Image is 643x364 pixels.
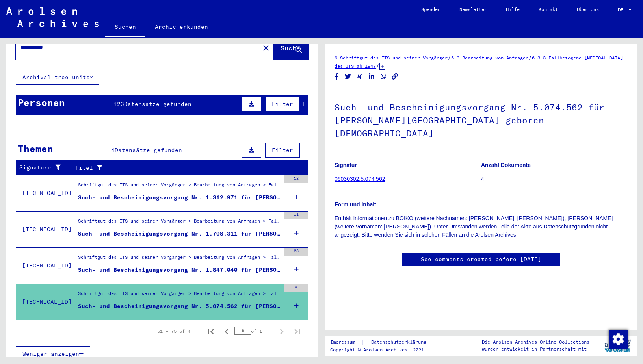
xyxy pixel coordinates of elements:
img: Arolsen_neg.svg [6,7,99,27]
a: Suchen [105,17,145,38]
button: Share on WhatsApp [379,72,388,82]
span: Suche [281,44,300,52]
div: Schriftgut des ITS und seiner Vorgänger > Bearbeitung von Anfragen > Fallbezogene [MEDICAL_DATA] ... [78,217,281,228]
div: Signature [19,163,66,172]
button: First page [203,323,219,339]
span: / [528,54,532,61]
div: 51 – 75 of 4 [157,328,190,335]
a: 06030302.5.074.562 [335,176,385,182]
div: Titel [75,164,293,172]
p: wurden entwickelt in Partnerschaft mit [482,345,589,353]
a: 6.3 Bearbeitung von Anfragen [451,55,528,61]
img: Zustimmung ändern [609,330,628,349]
div: Schriftgut des ITS und seiner Vorgänger > Bearbeitung von Anfragen > Fallbezogene [MEDICAL_DATA] ... [78,290,281,301]
button: Next page [274,323,290,339]
div: Signature [19,162,74,174]
div: | [330,338,436,346]
span: Datensätze gefunden [124,100,191,108]
span: 123 [113,100,124,108]
td: [TECHNICAL_ID] [16,247,72,284]
div: Zustimmung ändern [608,329,627,348]
a: Archiv erkunden [145,17,217,36]
div: Schriftgut des ITS und seiner Vorgänger > Bearbeitung von Anfragen > Fallbezogene [MEDICAL_DATA] ... [78,181,281,192]
div: of 1 [234,327,274,335]
span: DE [618,7,626,13]
p: Copyright © Arolsen Archives, 2021 [330,346,436,353]
button: Share on Facebook [333,72,341,82]
button: Filter [265,143,300,158]
div: Such- und Bescheinigungsvorgang Nr. 1.847.040 für [PERSON_NAME] geboren [DEMOGRAPHIC_DATA] [78,266,281,274]
div: Titel [75,162,301,174]
div: Such- und Bescheinigungsvorgang Nr. 5.074.562 für [PERSON_NAME][GEOGRAPHIC_DATA] geboren [DEMOGRA... [78,302,281,310]
button: Previous page [219,323,234,339]
button: Last page [290,323,305,339]
span: Weniger anzeigen [22,350,79,357]
button: Weniger anzeigen [16,346,90,361]
div: 4 [284,284,308,292]
div: Personen [18,95,65,110]
h1: Such- und Bescheinigungsvorgang Nr. 5.074.562 für [PERSON_NAME][GEOGRAPHIC_DATA] geboren [DEMOGRA... [335,89,627,150]
a: See comments created before [DATE] [421,255,541,264]
span: Filter [272,100,293,108]
td: [TECHNICAL_ID] [16,284,72,320]
p: Die Arolsen Archives Online-Collections [482,338,589,345]
a: Impressum [330,338,361,346]
b: Signatur [335,162,357,168]
button: Copy link [391,72,399,82]
mat-icon: close [261,43,271,53]
button: Share on Xing [356,72,364,82]
a: Datenschutzerklärung [365,338,436,346]
a: 6 Schriftgut des ITS und seiner Vorgänger [335,55,448,61]
span: / [448,54,451,61]
button: Filter [265,97,300,111]
div: Such- und Bescheinigungsvorgang Nr. 1.708.311 für [PERSON_NAME] geboren [DEMOGRAPHIC_DATA] [78,230,281,238]
div: Such- und Bescheinigungsvorgang Nr. 1.312.971 für [PERSON_NAME] geboren [DEMOGRAPHIC_DATA] [78,193,281,202]
button: Suche [274,35,308,60]
b: Anzahl Dokumente [481,162,531,168]
img: yv_logo.png [603,336,632,355]
span: / [376,62,379,69]
p: Enthält Informationen zu BOIKO (weitere Nachnamen: [PERSON_NAME], [PERSON_NAME]), [PERSON_NAME] (... [335,214,627,239]
b: Form und Inhalt [335,201,376,208]
div: Schriftgut des ITS und seiner Vorgänger > Bearbeitung von Anfragen > Fallbezogene [MEDICAL_DATA] ... [78,254,281,265]
p: 4 [481,175,627,183]
span: Filter [272,147,293,154]
button: Share on LinkedIn [368,72,376,82]
button: Share on Twitter [344,72,352,82]
button: Clear [258,40,274,56]
button: Archival tree units [16,70,99,85]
